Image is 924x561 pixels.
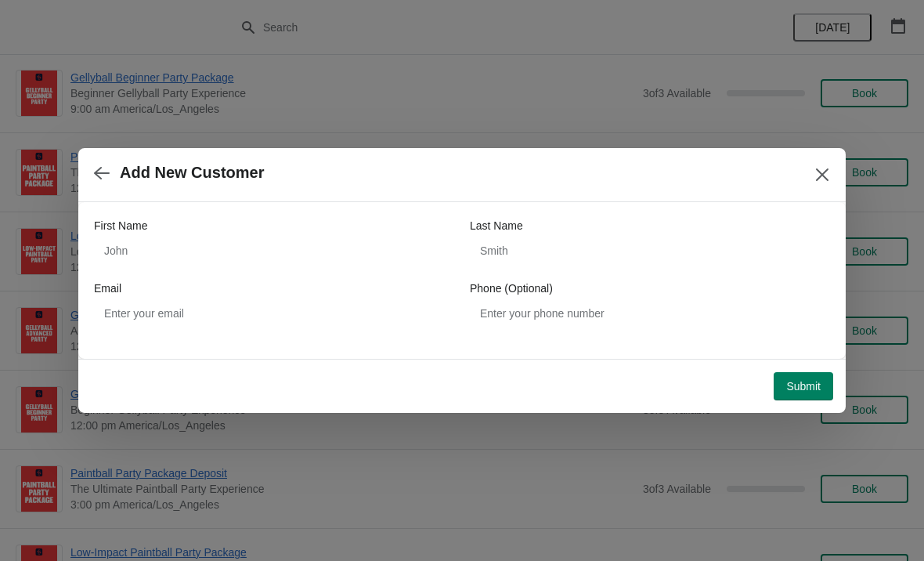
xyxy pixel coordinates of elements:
[120,164,264,182] h2: Add New Customer
[470,218,523,233] label: Last Name
[470,237,830,265] input: Smith
[786,380,821,393] span: Submit
[808,161,836,189] button: Close
[94,237,454,265] input: John
[94,218,147,233] label: First Name
[774,372,833,400] button: Submit
[94,280,121,296] label: Email
[470,299,830,328] input: Enter your phone number
[94,299,454,328] input: Enter your email
[470,280,553,296] label: Phone (Optional)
